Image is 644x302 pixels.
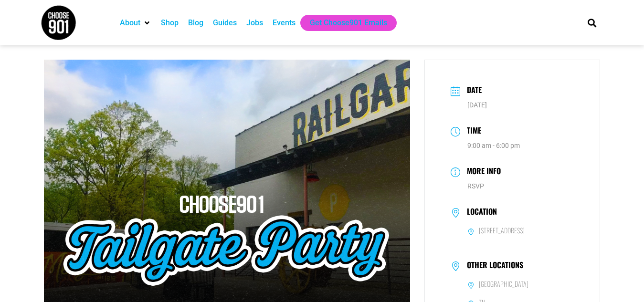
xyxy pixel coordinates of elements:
h3: Other Locations [462,260,523,272]
a: Get Choose901 Emails [310,17,387,29]
h3: Time [462,125,481,138]
div: About [115,15,156,31]
h6: [GEOGRAPHIC_DATA] [479,280,528,288]
nav: Main nav [115,15,571,31]
a: Blog [188,17,203,29]
a: Guides [213,17,237,29]
h3: More Info [462,165,501,179]
h3: Date [462,84,482,98]
a: About [120,17,140,29]
div: Search [584,15,600,31]
h3: Location [462,207,497,219]
h6: [STREET_ADDRESS] [479,226,525,235]
abbr: 9:00 am - 6:00 pm [467,142,520,149]
a: Shop [161,17,179,29]
a: Jobs [246,17,263,29]
a: RSVP [467,182,484,190]
a: Events [273,17,296,29]
span: [DATE] [467,101,487,109]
